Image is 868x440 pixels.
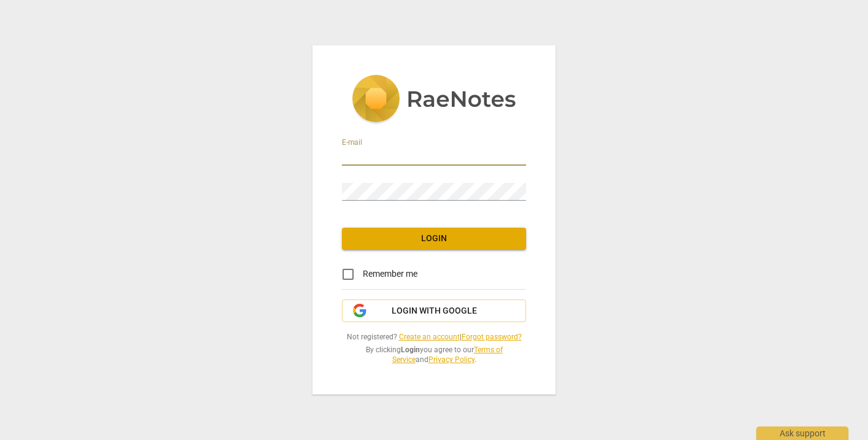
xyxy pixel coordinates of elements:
[401,345,420,354] b: Login
[756,426,848,440] div: Ask support
[399,333,460,341] a: Create an account
[342,228,526,250] button: Login
[352,233,516,245] span: Login
[352,75,516,125] img: 5ac2273c67554f335776073100b6d88f.svg
[428,355,475,364] a: Privacy Policy
[392,345,503,365] a: Terms of Service
[342,299,526,323] button: Login with Google
[462,333,522,341] a: Forgot password?
[342,139,362,146] label: E-mail
[363,268,417,280] span: Remember me
[392,305,477,317] span: Login with Google
[342,332,526,342] span: Not registered? |
[342,345,526,365] span: By clicking you agree to our and .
